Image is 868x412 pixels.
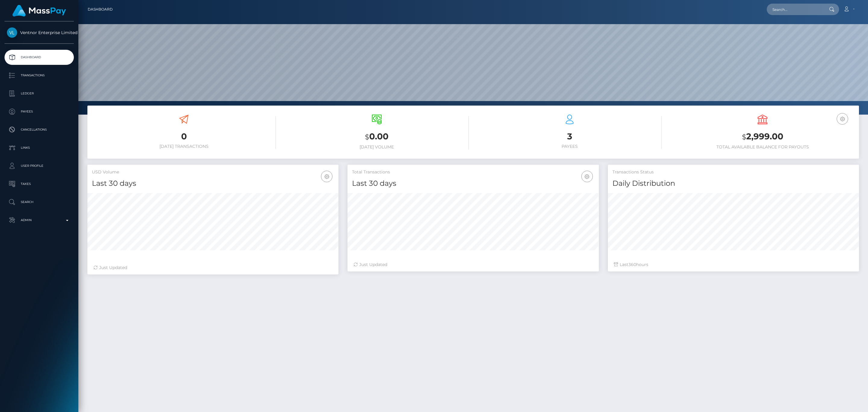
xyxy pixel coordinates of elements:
a: Dashboard [88,3,113,16]
h5: Transactions Status [612,169,854,175]
a: Taxes [5,176,74,192]
span: 360 [628,262,636,267]
h3: 3 [478,131,662,142]
p: Ledger [7,89,71,98]
a: Ledger [5,86,74,101]
p: Cancellations [7,125,71,134]
h5: Total Transactions [352,169,594,175]
h6: [DATE] Volume [285,144,469,150]
h6: [DATE] Transactions [92,144,276,149]
h6: Payees [478,144,662,149]
h5: USD Volume [92,169,334,175]
input: Search... [767,4,823,15]
div: Just Updated [354,261,593,268]
div: Last hours [614,261,853,268]
a: User Profile [5,158,74,173]
a: Transactions [5,68,74,83]
img: MassPay Logo [12,5,66,17]
h4: Last 30 days [92,178,334,189]
h6: Total Available Balance for Payouts [671,144,854,150]
p: Transactions [7,71,71,80]
a: Links [5,140,74,155]
h3: 0 [92,131,276,142]
p: User Profile [7,161,71,170]
a: Dashboard [5,50,74,65]
small: $ [742,133,746,141]
p: Links [7,143,71,152]
span: Ventnor Enterprise Limited [5,30,74,35]
small: $ [365,133,369,141]
p: Taxes [7,179,71,189]
p: Dashboard [7,53,71,62]
div: Just Updated [93,265,332,271]
h3: 2,999.00 [671,131,854,143]
a: Cancellations [5,122,74,137]
h4: Daily Distribution [612,178,854,189]
h3: 0.00 [285,131,469,143]
a: Payees [5,104,74,119]
a: Admin [5,213,74,228]
h4: Last 30 days [352,178,594,189]
img: Ventnor Enterprise Limited [7,27,17,38]
p: Search [7,198,71,207]
p: Admin [7,216,71,225]
a: Search [5,195,74,210]
p: Payees [7,107,71,116]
